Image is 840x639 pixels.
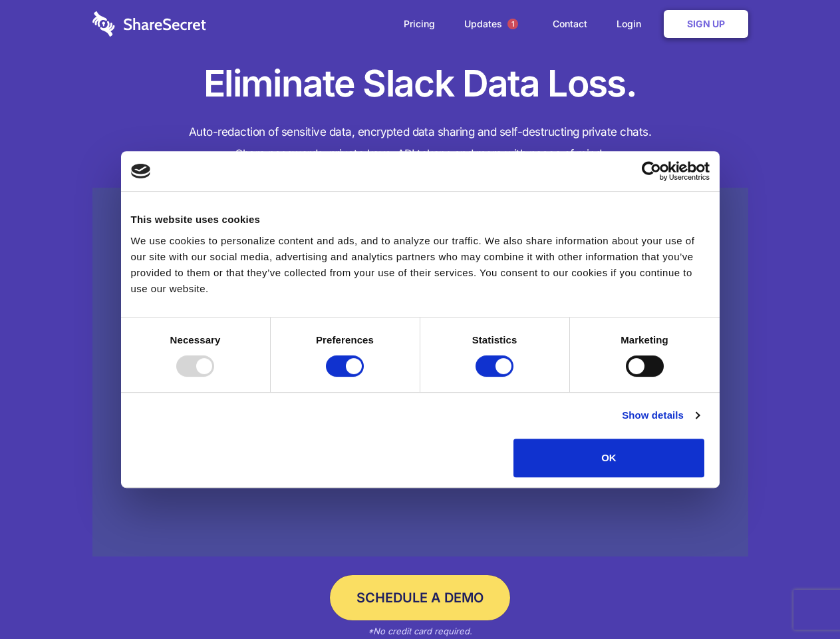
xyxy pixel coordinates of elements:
a: Contact [539,3,601,45]
strong: Marketing [621,334,668,345]
span: 1 [507,19,518,29]
a: Sign Up [664,10,748,38]
strong: Statistics [472,334,517,345]
div: This website uses cookies [131,212,710,228]
h4: Auto-redaction of sensitive data, encrypted data sharing and self-destructing private chats. Shar... [92,121,748,165]
strong: Necessary [170,334,221,345]
h1: Eliminate Slack Data Loss. [92,60,748,108]
img: logo-wordmark-white-trans-d4663122ce5f474addd5e946df7df03e33cb6a1c49d2221995e7729f52c070b2.svg [92,11,206,37]
a: Wistia video thumbnail [92,188,748,557]
a: Login [603,3,661,45]
a: Usercentrics Cookiebot - opens in a new window [593,161,710,181]
em: *No credit card required. [368,626,472,636]
a: Pricing [390,3,448,45]
a: Schedule a Demo [330,575,510,620]
a: Show details [622,407,699,423]
button: OK [513,439,704,477]
strong: Preferences [316,334,374,345]
img: logo [131,164,151,178]
div: We use cookies to personalize content and ads, and to analyze our traffic. We also share informat... [131,233,710,297]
